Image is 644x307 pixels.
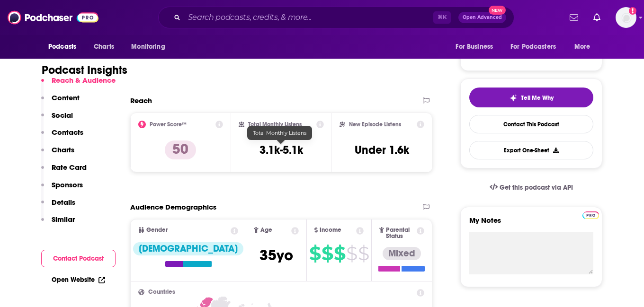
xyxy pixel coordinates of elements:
button: Contacts [41,128,83,145]
span: $ [309,246,321,261]
img: Podchaser Pro [582,211,599,219]
button: Details [41,198,75,215]
span: Parental Status [386,227,415,239]
a: Contact This Podcast [469,115,593,133]
span: More [574,40,590,53]
span: Charts [94,40,114,53]
img: Podchaser - Follow, Share and Rate Podcasts [8,9,98,26]
button: Content [41,93,80,111]
a: Get this podcast via API [482,176,581,199]
button: open menu [504,38,570,56]
a: Show notifications dropdown [590,9,604,26]
button: Show profile menu [616,7,636,28]
input: Search podcasts, credits, & more... [184,10,433,25]
a: Open Website [52,276,105,284]
button: open menu [568,38,602,56]
button: Social [41,111,73,128]
button: open menu [42,38,89,56]
button: Export One-Sheet [469,141,593,159]
img: User Profile [616,7,636,28]
p: Charts [52,145,74,154]
span: ⌘ K [433,11,451,24]
a: Show notifications dropdown [566,9,582,26]
span: $ [334,246,345,261]
button: Rate Card [41,163,87,180]
span: Logged in as AutumnKatie [616,7,636,28]
button: Contact Podcast [41,250,116,267]
h1: Podcast Insights [42,63,127,77]
h2: Audience Demographics [130,202,216,211]
h2: Total Monthly Listens [248,121,302,128]
span: Age [260,227,272,233]
span: $ [358,246,369,261]
span: For Podcasters [510,40,556,53]
span: 35 yo [259,246,293,264]
p: Contacts [52,128,83,137]
span: Monitoring [131,40,165,53]
span: Tell Me Why [521,94,554,102]
h3: 3.1k-5.1k [259,143,303,157]
p: Sponsors [52,180,83,189]
span: Income [320,227,341,233]
div: Search podcasts, credits, & more... [158,7,514,28]
button: Open AdvancedNew [458,12,506,23]
button: Sponsors [41,180,83,198]
span: $ [346,246,357,261]
p: Reach & Audience [52,76,116,85]
svg: Add a profile image [629,7,636,15]
p: Rate Card [52,163,87,172]
p: Social [52,111,73,120]
p: Similar [52,215,75,224]
p: Details [52,198,75,207]
button: tell me why sparkleTell Me Why [469,88,593,107]
a: Pro website [582,210,599,219]
span: For Business [456,40,493,53]
button: Charts [41,145,74,163]
p: 50 [165,140,196,159]
span: Get this podcast via API [500,184,573,192]
span: Countries [148,289,175,295]
h2: Reach [130,96,152,105]
div: Mixed [383,247,421,260]
button: Similar [41,215,75,232]
button: open menu [449,38,505,56]
span: Podcasts [48,40,76,53]
span: Gender [146,227,168,233]
h2: Power Score™ [150,121,187,128]
h3: Under 1.6k [355,143,409,157]
label: My Notes [469,216,593,232]
div: [DEMOGRAPHIC_DATA] [133,242,243,255]
button: open menu [125,38,177,56]
a: Charts [88,38,120,56]
img: tell me why sparkle [510,94,517,102]
span: Total Monthly Listens [253,130,306,136]
span: $ [322,246,333,261]
button: Reach & Audience [41,76,116,93]
span: Open Advanced [463,15,502,20]
h2: New Episode Listens [349,121,401,128]
span: New [489,6,506,15]
p: Content [52,93,80,102]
